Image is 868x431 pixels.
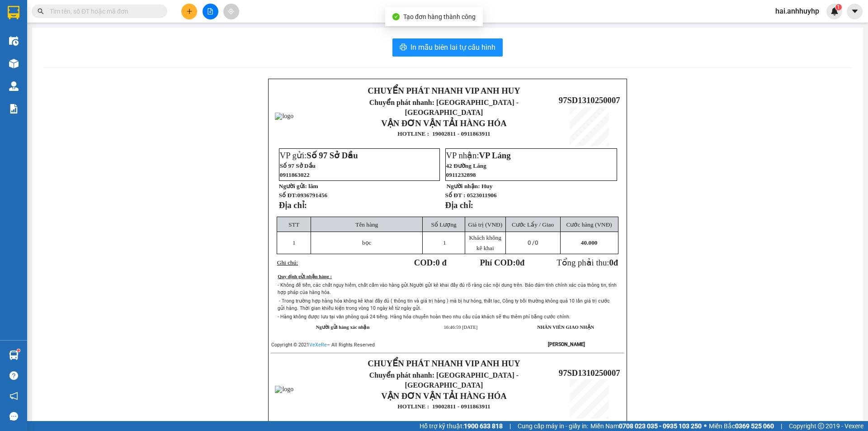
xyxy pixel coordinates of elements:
[566,221,612,228] span: Cước hàng (VNĐ)
[535,239,538,246] span: 0
[292,239,296,246] span: 1
[768,5,826,17] span: hai.anhhuyhp
[297,192,327,199] span: 0936791456
[479,151,511,160] span: VP Láng
[56,7,124,37] strong: CHUYỂN PHÁT NHANH VIP ANH HUY
[277,259,298,266] span: Ghi chú:
[435,258,446,267] span: 0 đ
[278,314,571,320] span: - Hàng không được lưu tại văn phòng quá 24 tiếng. Hàng hóa chuyển hoàn theo nhu cầu của khách sẽ ...
[38,8,44,14] span: search
[280,151,358,160] span: VP gửi:
[9,392,18,400] span: notification
[830,7,839,15] img: icon-new-feature
[288,221,299,228] span: STT
[420,421,503,431] span: Hỗ trợ kỹ thuật:
[818,423,824,429] span: copyright
[447,183,480,189] strong: Người nhận:
[431,221,457,228] span: Số Lượng
[446,171,476,178] span: 0911232898
[368,86,520,95] strong: CHUYỂN PHÁT NHANH VIP ANH HUY
[203,4,218,19] button: file-add
[280,171,310,178] span: 0911863022
[381,391,507,401] strong: VẬN ĐƠN VẬN TẢI HÀNG HÓA
[403,13,476,20] span: Tạo đơn hàng thành công
[392,38,503,57] button: printerIn mẫu biên lai tự cấu hình
[369,371,519,389] span: Chuyển phát nhanh: [GEOGRAPHIC_DATA] - [GEOGRAPHIC_DATA]
[609,258,613,267] span: 0
[308,183,318,189] span: lâm
[9,350,19,360] img: warehouse-icon
[9,81,19,91] img: warehouse-icon
[397,403,491,410] strong: HOTLINE : 19002811 - 0911863911
[835,4,842,10] sup: 1
[279,200,307,210] strong: Địa chỉ:
[480,258,524,267] strong: Phí COD: đ
[369,99,519,116] span: Chuyển phát nhanh: [GEOGRAPHIC_DATA] - [GEOGRAPHIC_DATA]
[481,183,492,189] span: Huy
[278,298,610,311] span: - Trong trường hợp hàng hóa không kê khai đầy đủ ( thông tin và giá trị hàng ) mà bị hư hỏng, thấ...
[516,258,520,267] span: 0
[228,8,234,14] span: aim
[735,422,774,430] strong: 0369 525 060
[410,42,495,53] span: In mẫu biên lai tự cấu hình
[275,113,293,120] img: logo
[414,258,447,267] strong: COD:
[528,239,538,246] span: 0 /
[557,258,618,267] span: Tổng phải thu:
[468,221,502,228] span: Giá trị (VNĐ)
[518,421,588,431] span: Cung cấp máy in - giấy in:
[837,4,840,10] span: 1
[443,325,477,330] span: 16:46:59 [DATE]
[50,6,156,16] input: Tìm tên, số ĐT hoặc mã đơn
[9,412,18,421] span: message
[207,8,213,14] span: file-add
[280,162,316,169] span: Số 97 Sở Dầu
[537,325,594,330] strong: NHÂN VIÊN GIAO NHẬN
[559,95,620,105] span: 97SD1310250007
[9,104,19,114] img: solution-icon
[392,13,400,20] span: check-circle
[4,36,50,82] img: logo
[9,59,19,68] img: warehouse-icon
[469,234,501,251] span: Khách không kê khai
[443,239,446,246] span: 1
[590,421,702,431] span: Miền Nam
[851,7,859,15] span: caret-down
[17,349,20,352] sup: 1
[186,8,193,14] span: plus
[613,258,618,267] span: đ
[400,43,407,52] span: printer
[559,368,620,378] span: 97SD1310250007
[464,422,503,430] strong: 1900 633 818
[362,239,372,246] span: bọc
[446,162,486,169] span: 42 Đường Láng
[704,424,707,428] span: ⚪️
[847,4,863,19] button: caret-down
[381,118,507,128] strong: VẬN ĐƠN VẬN TẢI HÀNG HÓA
[619,422,702,430] strong: 0708 023 035 - 0935 103 250
[548,341,585,347] strong: [PERSON_NAME]
[581,239,598,246] span: 40.000
[709,421,774,431] span: Miền Bắc
[781,421,782,431] span: |
[445,200,473,210] strong: Địa chỉ:
[275,386,293,393] img: logo
[397,130,491,137] strong: HOTLINE : 19002811 - 0911863911
[51,39,129,71] span: Chuyển phát nhanh: [GEOGRAPHIC_DATA] - [GEOGRAPHIC_DATA]
[467,192,497,199] span: 0523011906
[368,359,520,368] strong: CHUYỂN PHÁT NHANH VIP ANH HUY
[271,342,375,348] span: Copyright © 2021 – All Rights Reserved
[278,282,410,288] span: - Không để tiền, các chất nguy hiểm, chất cấm vào hàng gửi.
[8,6,19,19] img: logo-vxr
[512,221,554,228] span: Cước Lấy / Giao
[445,192,466,199] strong: Số ĐT :
[309,342,327,348] a: VeXeRe
[307,151,358,160] span: Số 97 Sở Dầu
[316,325,370,330] strong: Người gửi hàng xác nhận
[223,4,239,19] button: aim
[509,421,511,431] span: |
[279,183,307,189] strong: Người gửi:
[355,221,378,228] span: Tên hàng
[446,151,511,160] span: VP nhận:
[9,36,19,46] img: warehouse-icon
